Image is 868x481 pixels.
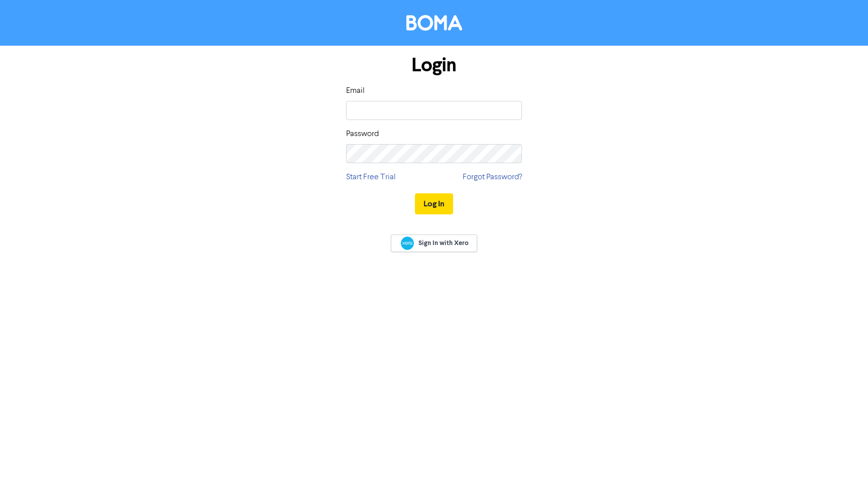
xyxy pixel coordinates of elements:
[818,433,868,481] iframe: Chat Widget
[406,15,462,31] img: BOMA Logo
[415,193,453,214] button: Log In
[391,234,477,252] a: Sign In with Xero
[346,85,365,97] label: Email
[346,54,522,77] h1: Login
[401,236,414,250] img: Xero logo
[346,128,379,140] label: Password
[418,238,469,248] span: Sign In with Xero
[346,171,396,183] a: Start Free Trial
[463,171,522,183] a: Forgot Password?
